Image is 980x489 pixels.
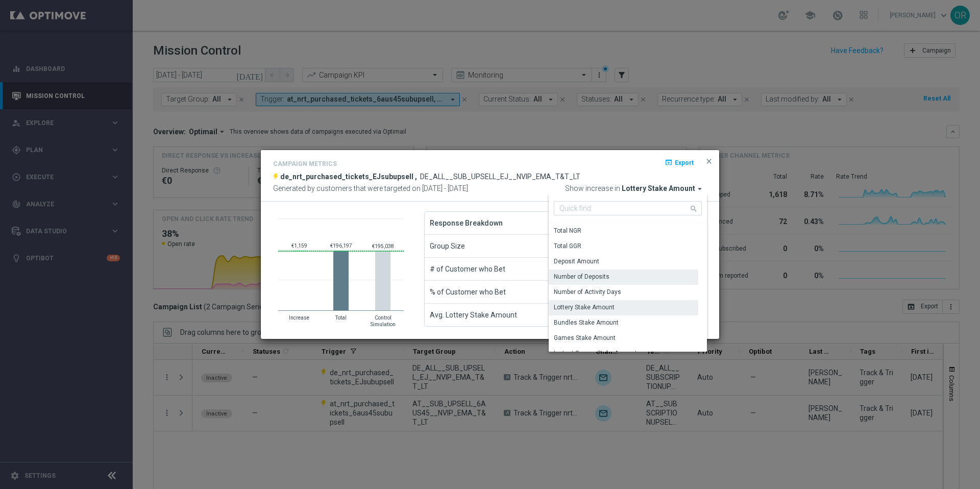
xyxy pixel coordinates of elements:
div: Number of Activity Days [554,287,621,297]
div: Games Stake Amount [554,333,616,343]
div: Total NGR [554,226,581,235]
span: Response Breakdown [430,212,503,234]
div: Press SPACE to select this row. [549,270,698,285]
i: arrow_drop_down [695,184,704,193]
span: Lottery Stake Amount [622,184,695,193]
span: , [415,173,417,181]
span: Show increase in [565,184,620,193]
div: Press SPACE to select this row. [549,331,698,346]
span: # of Customer who Bet [430,258,505,280]
input: Quick find [554,201,702,215]
text: €196,197 [330,243,352,249]
div: Deposit Amount [554,257,599,266]
div: Press SPACE to select this row. [549,254,698,270]
span: Export [675,159,694,166]
div: Press SPACE to select this row. [549,224,698,239]
i: search [690,202,699,213]
button: open_in_browser Export [664,156,695,168]
text: €195,038 [372,243,394,249]
div: Bundles Stake Amount [554,318,619,327]
div: Press SPACE to select this row. [549,285,698,300]
text: Control Simulation [371,315,396,327]
span: [DATE] - [DATE] [422,184,468,192]
div: Total GGR [554,241,581,251]
div: Press SPACE to select this row. [549,239,698,254]
text: Total [335,315,347,321]
div: Press SPACE to select this row. [549,315,698,331]
text: €1,159 [291,243,307,249]
button: Lottery Stake Amount arrow_drop_down [622,184,707,193]
h4: Campaign Metrics [273,160,337,167]
span: de_nrt_purchased_tickets_EJsubupsell [280,173,413,181]
span: Generated by customers that were targeted on [273,184,421,192]
div: Press SPACE to deselect this row. [549,300,698,315]
span: DE_ALL__SUB_UPSELL_EJ__NVIP_EMA_T&T_LT [420,173,580,181]
div: Lottery Stake Amount [554,303,615,312]
span: Avg. Lottery Stake Amount [430,304,517,326]
div: Instant Games Stake Amount [554,349,637,358]
div: Number of Deposits [554,272,609,281]
div: Press SPACE to select this row. [549,346,698,361]
span: % of Customer who Bet [430,281,506,303]
span: Group Size [430,235,465,257]
span: close [705,157,713,165]
text: Increase [289,315,309,321]
i: open_in_browser [665,158,673,166]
